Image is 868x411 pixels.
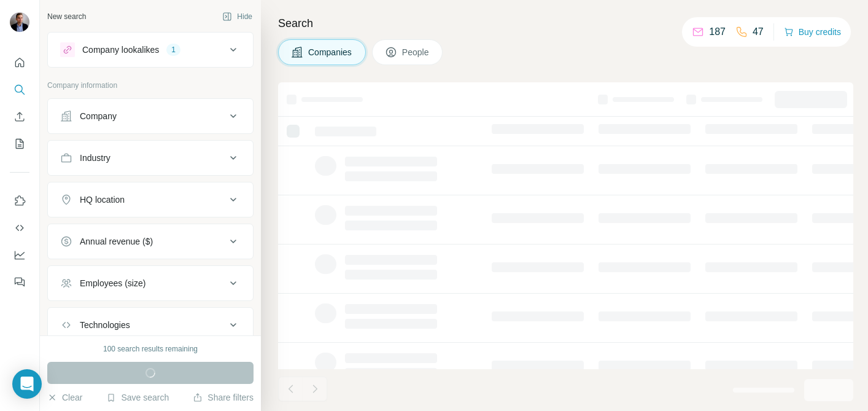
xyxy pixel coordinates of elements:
div: Company lookalikes [82,44,159,56]
div: 100 search results remaining [103,343,198,354]
h4: Search [278,15,853,32]
button: HQ location [48,185,253,214]
button: Feedback [10,271,29,293]
button: Company [48,101,253,131]
button: Annual revenue ($) [48,227,253,256]
span: People [402,46,430,58]
button: Dashboard [10,244,29,266]
span: Companies [308,46,353,58]
div: 1 [166,44,180,55]
button: Buy credits [784,23,841,41]
button: Industry [48,143,253,173]
div: Annual revenue ($) [80,235,153,248]
button: Quick start [10,52,29,74]
button: Use Surfe on LinkedIn [10,190,29,212]
button: My lists [10,133,29,155]
p: 47 [753,25,764,39]
button: Save search [106,391,169,404]
div: New search [47,11,86,22]
button: Search [10,79,29,101]
div: Open Intercom Messenger [12,369,42,399]
button: Company lookalikes1 [48,35,253,65]
p: Company information [47,80,254,91]
p: 187 [709,25,726,39]
button: Employees (size) [48,268,253,298]
button: Use Surfe API [10,217,29,239]
div: Company [80,110,117,122]
div: HQ location [80,194,125,206]
div: Technologies [80,319,130,331]
button: Technologies [48,310,253,340]
div: Employees (size) [80,277,145,289]
button: Hide [214,7,261,26]
button: Clear [47,391,82,404]
div: Industry [80,152,110,164]
button: Share filters [193,391,254,404]
img: Avatar [10,12,29,32]
button: Enrich CSV [10,106,29,128]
